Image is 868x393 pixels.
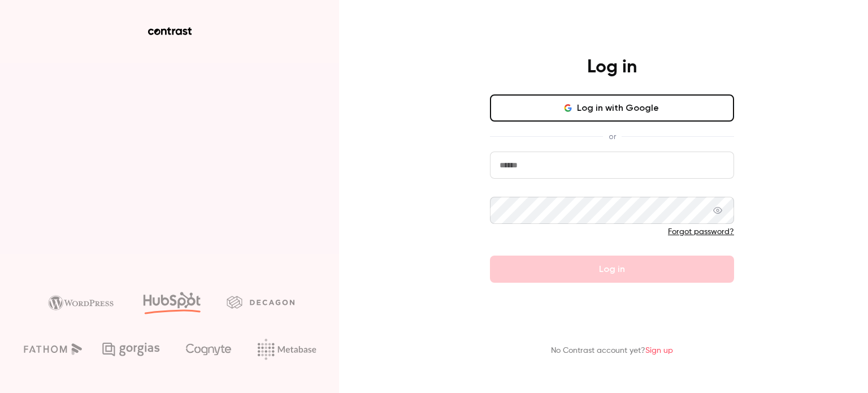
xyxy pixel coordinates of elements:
p: No Contrast account yet? [551,345,673,357]
img: decagon [227,296,294,308]
a: Forgot password? [668,228,734,236]
button: Log in with Google [490,94,734,122]
a: Sign up [645,347,673,355]
h4: Log in [587,56,637,79]
span: or [603,131,622,142]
